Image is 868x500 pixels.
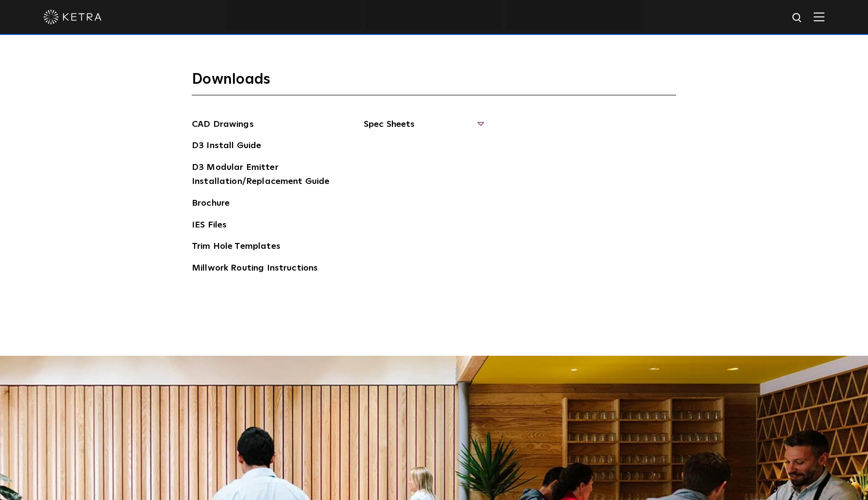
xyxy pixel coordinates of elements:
img: ketra-logo-2019-white [44,10,102,24]
a: D3 Modular Emitter Installation/Replacement Guide [192,161,337,190]
span: Spec Sheets [364,118,482,139]
a: Brochure [192,197,230,212]
a: D3 Install Guide [192,139,261,154]
h3: Downloads [192,70,676,95]
a: Trim Hole Templates [192,240,280,255]
a: Millwork Routing Instructions [192,261,318,277]
a: CAD Drawings [192,118,254,133]
a: IES Files [192,218,227,234]
img: Hamburger%20Nav.svg [814,12,824,21]
img: search icon [791,12,804,24]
